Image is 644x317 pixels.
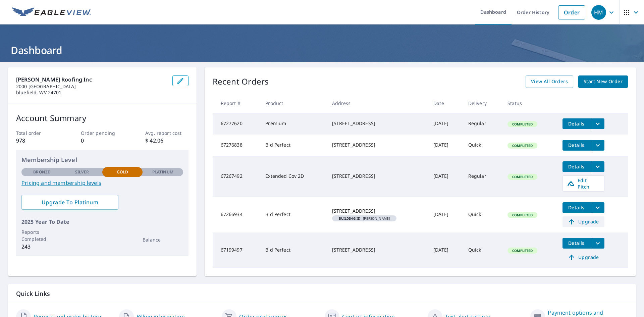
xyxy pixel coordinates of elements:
[591,5,606,20] div: HM
[213,113,260,135] td: 67277620
[463,93,502,113] th: Delivery
[428,156,463,197] td: [DATE]
[428,93,463,113] th: Date
[260,197,326,232] td: Bid Perfect
[332,208,423,214] div: [STREET_ADDRESS]
[335,217,394,220] span: [PERSON_NAME]
[562,161,591,172] button: detailsBtn-67267492
[562,175,604,192] a: Edit Pitch
[21,243,62,251] p: 243
[16,289,628,298] p: Quick Links
[332,142,423,148] div: [STREET_ADDRESS]
[213,75,269,88] p: Recent Orders
[16,84,167,90] p: 2000 [GEOGRAPHIC_DATA]
[21,179,183,187] a: Pricing and membership levels
[16,137,59,145] p: 978
[81,129,124,137] p: Order pending
[332,120,423,127] div: [STREET_ADDRESS]
[463,197,502,232] td: Quick
[591,202,604,213] button: filesDropdownBtn-67266934
[567,218,600,226] span: Upgrade
[260,93,326,113] th: Product
[584,77,623,86] span: Start New Order
[508,248,537,253] span: Completed
[428,232,463,268] td: [DATE]
[508,213,537,217] span: Completed
[562,216,604,227] a: Upgrade
[117,169,128,175] p: Gold
[591,238,604,249] button: filesDropdownBtn-67199497
[463,113,502,135] td: Regular
[16,90,167,96] p: bluefield, WV 24701
[21,228,62,243] p: Reports Completed
[143,236,183,243] p: Balance
[327,93,428,113] th: Address
[213,232,260,268] td: 67199497
[81,137,124,145] p: 0
[591,118,604,129] button: filesDropdownBtn-67277620
[75,169,89,175] p: Silver
[526,75,573,88] a: View All Orders
[508,122,537,126] span: Completed
[16,112,189,124] p: Account Summary
[16,129,59,137] p: Total order
[21,155,183,164] p: Membership Level
[567,204,587,211] span: Details
[562,252,604,263] a: Upgrade
[21,195,118,210] a: Upgrade To Platinum
[260,232,326,268] td: Bid Perfect
[332,247,423,253] div: [STREET_ADDRESS]
[145,129,188,137] p: Avg. report cost
[260,135,326,156] td: Bid Perfect
[339,217,361,220] em: Building ID
[463,156,502,197] td: Regular
[567,253,600,261] span: Upgrade
[567,120,587,127] span: Details
[508,174,537,179] span: Completed
[502,93,557,113] th: Status
[152,169,173,175] p: Platinum
[558,5,585,19] a: Order
[567,163,587,170] span: Details
[531,77,568,86] span: View All Orders
[33,169,50,175] p: Bronze
[508,143,537,148] span: Completed
[567,142,587,148] span: Details
[21,218,183,226] p: 2025 Year To Date
[562,140,591,151] button: detailsBtn-67276838
[591,161,604,172] button: filesDropdownBtn-67267492
[12,7,91,17] img: EV Logo
[562,238,591,249] button: detailsBtn-67199497
[428,197,463,232] td: [DATE]
[562,202,591,213] button: detailsBtn-67266934
[428,113,463,135] td: [DATE]
[145,137,188,145] p: $ 42.06
[260,113,326,135] td: Premium
[332,173,423,179] div: [STREET_ADDRESS]
[428,135,463,156] td: [DATE]
[213,156,260,197] td: 67267492
[463,232,502,268] td: Quick
[567,177,600,190] span: Edit Pitch
[260,156,326,197] td: Extended Cov 2D
[213,93,260,113] th: Report #
[578,75,628,88] a: Start New Order
[463,135,502,156] td: Quick
[27,199,113,206] span: Upgrade To Platinum
[16,75,167,84] p: [PERSON_NAME] roofing inc
[562,118,591,129] button: detailsBtn-67277620
[591,140,604,151] button: filesDropdownBtn-67276838
[8,43,636,57] h1: Dashboard
[213,135,260,156] td: 67276838
[567,240,587,246] span: Details
[213,197,260,232] td: 67266934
